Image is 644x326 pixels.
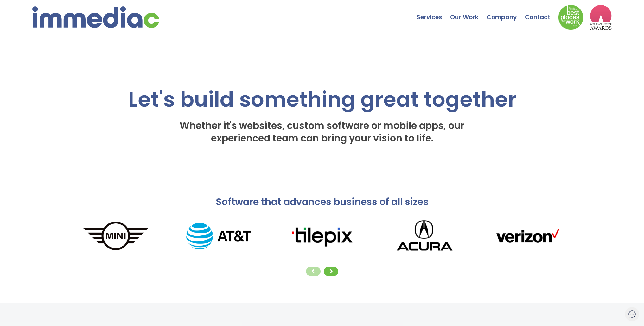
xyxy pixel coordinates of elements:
[525,2,558,24] a: Contact
[167,223,270,249] img: AT%26T_logo.png
[558,5,583,30] img: Down
[590,5,612,30] img: logo2_wea_nobg.webp
[476,225,579,248] img: verizonLogo.png
[180,119,464,145] span: Whether it's websites, custom software or mobile apps, our experienced team can bring your vision...
[450,2,487,24] a: Our Work
[216,195,429,209] span: Software that advances business of all sizes
[270,224,373,248] img: tilepixLogo.png
[32,6,159,28] img: immediac
[417,2,450,24] a: Services
[373,215,476,258] img: Acura_logo.png
[64,220,167,253] img: MINI_logo.png
[128,85,516,114] span: Let's build something great together
[487,2,525,24] a: Company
